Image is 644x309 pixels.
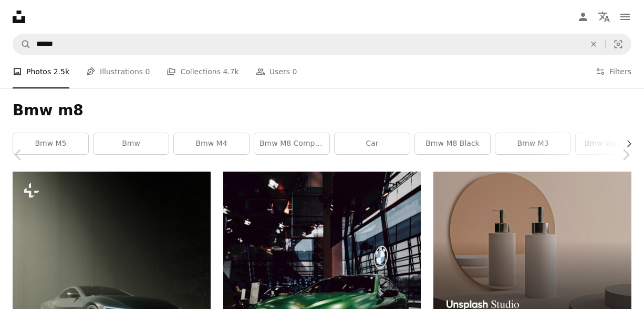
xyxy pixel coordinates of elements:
button: Menu [615,6,636,27]
a: bmw m3 [495,133,570,154]
a: bmw [94,133,169,154]
button: Clear [582,34,605,54]
span: 0 [146,66,150,77]
a: bmw m4 [174,133,249,154]
a: bmw m8 black [415,133,490,154]
a: Home — Unsplash [13,11,25,23]
a: Collections 4.7k [167,55,238,88]
button: Filters [596,55,631,88]
span: 4.7k [223,66,238,77]
button: Search Unsplash [13,34,31,54]
a: Illustrations 0 [86,55,150,88]
a: Users 0 [256,55,297,88]
a: Next [607,104,644,205]
a: a green sports car parked in a garage [223,298,421,308]
button: Visual search [606,34,631,54]
form: Find visuals sitewide [13,34,631,55]
a: Log in / Sign up [573,6,594,27]
a: bmw m8 competition [254,133,329,154]
a: bmw m5 [13,133,88,154]
button: Language [594,6,615,27]
span: 0 [293,66,297,77]
a: car [335,133,410,154]
h1: Bmw m8 [13,101,631,120]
